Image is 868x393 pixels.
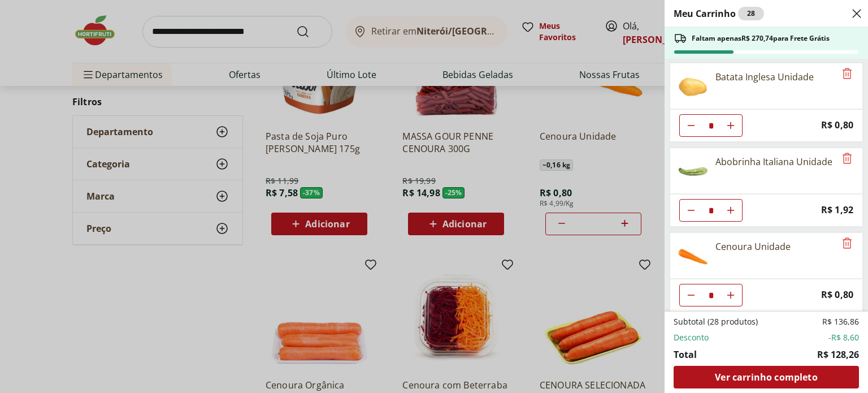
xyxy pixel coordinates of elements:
[817,348,859,361] span: R$ 128,26
[674,316,758,327] span: Subtotal (28 produtos)
[674,332,709,343] span: Desconto
[738,7,764,20] div: 28
[677,240,709,271] img: Cenoura Unidade
[692,34,830,43] span: Faltam apenas R$ 270,74 para Frete Grátis
[674,366,859,388] a: Ver carrinho completo
[702,115,719,136] input: Quantidade Atual
[840,67,854,81] button: Remove
[715,240,791,253] div: Cenoura Unidade
[680,114,702,137] button: Diminuir Quantidade
[715,70,814,84] div: Batata Inglesa Unidade
[822,316,859,327] span: R$ 136,86
[702,200,719,221] input: Quantidade Atual
[677,70,709,102] img: Batata Inglesa Unidade
[715,155,832,169] div: Abobrinha Italiana Unidade
[677,155,709,187] img: Abobrinha Italiana Unidade
[840,237,854,251] button: Remove
[715,373,817,382] span: Ver carrinho completo
[674,7,764,20] h2: Meu Carrinho
[821,287,853,303] span: R$ 0,80
[680,199,702,222] button: Diminuir Quantidade
[821,118,853,133] span: R$ 0,80
[680,284,702,306] button: Diminuir Quantidade
[702,284,719,306] input: Quantidade Atual
[719,114,742,137] button: Aumentar Quantidade
[719,284,742,306] button: Aumentar Quantidade
[719,199,742,222] button: Aumentar Quantidade
[828,332,859,343] span: -R$ 8,60
[674,348,697,361] span: Total
[821,202,853,218] span: R$ 1,92
[840,152,854,166] button: Remove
